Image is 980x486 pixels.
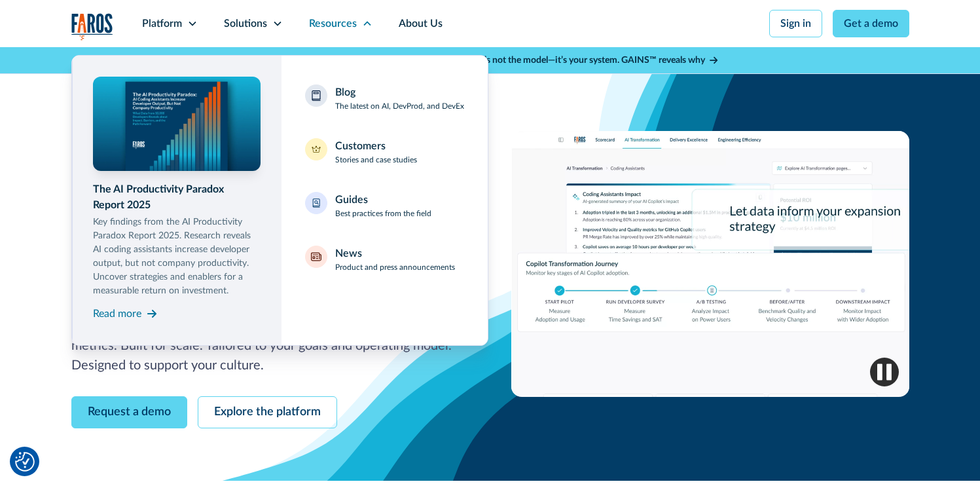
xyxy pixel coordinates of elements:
div: Customers [335,138,386,154]
div: Solutions [224,16,267,31]
img: Pause video [870,358,899,386]
nav: Resources [71,47,909,346]
a: BlogThe latest on AI, DevProd, and DevEx [297,77,472,120]
div: News [335,246,362,261]
a: Explore the platform [198,396,337,428]
a: Sign in [769,10,822,37]
p: Stories and case studies [335,154,417,166]
a: Get a demo [833,10,909,37]
a: home [71,13,113,40]
div: Platform [142,16,182,31]
div: Guides [335,192,368,208]
a: GuidesBest practices from the field [297,184,472,227]
p: Best practices from the field [335,208,431,219]
div: Read more [93,306,141,322]
p: Key findings from the AI Productivity Paradox Report 2025. Research reveals AI coding assistants ... [93,215,261,298]
a: Request a demo [71,396,187,428]
div: The AI Productivity Paradox Report 2025 [93,181,261,213]
a: CustomersStories and case studies [297,130,472,174]
img: Revisit consent button [15,452,35,472]
p: Product and press announcements [335,261,455,273]
div: Resources [309,16,357,31]
div: Blog [335,84,355,100]
a: NewsProduct and press announcements [297,238,472,281]
p: The latest on AI, DevProd, and DevEx [335,100,464,112]
img: Logo of the analytics and reporting company Faros. [71,13,113,40]
a: The AI Productivity Paradox Report 2025Key findings from the AI Productivity Paradox Report 2025.... [93,77,261,324]
button: Cookie Settings [15,452,35,472]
